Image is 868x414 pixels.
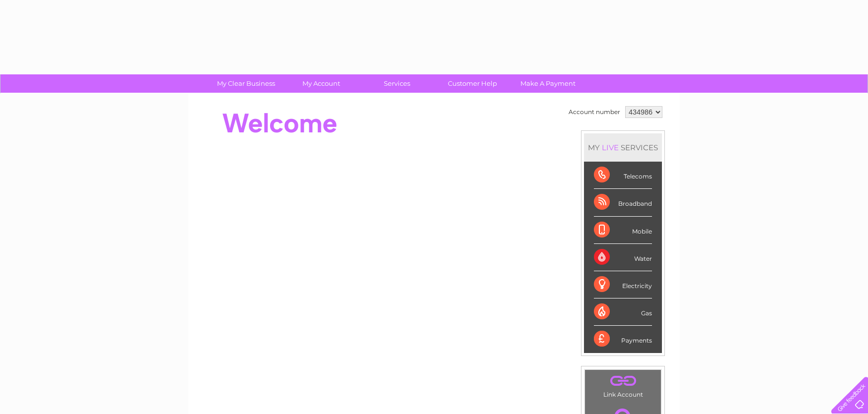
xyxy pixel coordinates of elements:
a: My Clear Business [205,74,287,93]
td: Account number [566,104,623,120]
a: Make A Payment [507,74,589,93]
div: Broadband [594,189,652,216]
a: Services [356,74,438,93]
a: Customer Help [432,74,513,93]
td: Link Account [584,369,661,401]
div: Telecoms [594,162,652,189]
div: Water [594,244,652,271]
div: Mobile [594,217,652,244]
div: Gas [594,298,652,326]
a: . [587,372,658,390]
div: MY SERVICES [584,133,662,162]
div: Electricity [594,271,652,298]
div: Payments [594,326,652,353]
div: LIVE [600,143,621,152]
a: My Account [281,74,362,93]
